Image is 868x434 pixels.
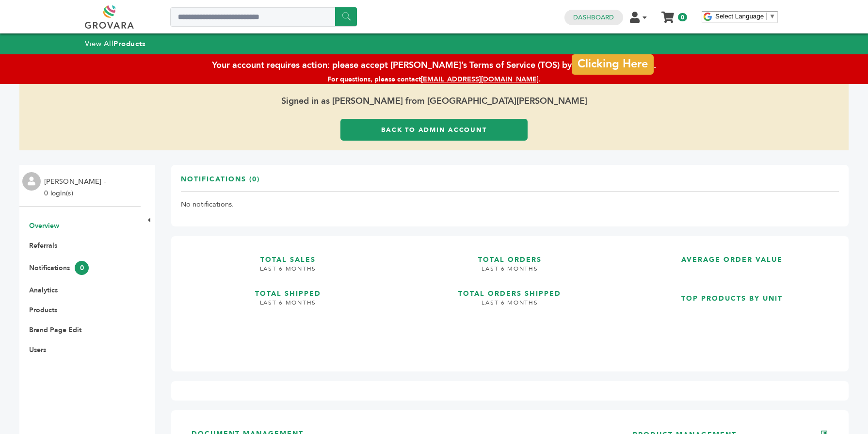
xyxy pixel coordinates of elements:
a: Brand Page Edit [29,325,81,335]
span: 0 [75,261,89,275]
li: [PERSON_NAME] - 0 login(s) [44,176,108,199]
a: AVERAGE ORDER VALUE [625,246,839,277]
h3: AVERAGE ORDER VALUE [625,246,839,265]
a: TOTAL SALES LAST 6 MONTHS TOTAL SHIPPED LAST 6 MONTHS [181,246,395,354]
a: Users [29,345,46,354]
a: Analytics [29,286,58,295]
h3: TOTAL SALES [181,246,395,265]
input: Search a product or brand... [170,7,357,27]
a: Notifications0 [29,263,89,273]
h4: LAST 6 MONTHS [181,265,395,280]
td: No notifications. [181,192,839,217]
h3: TOTAL SHIPPED [181,280,395,299]
a: Overview [29,221,59,230]
img: profile.png [22,172,41,191]
h3: Notifications (0) [181,175,260,192]
h3: TOTAL ORDERS [403,246,617,265]
span: 0 [678,13,687,21]
strong: Products [113,39,145,48]
a: TOTAL ORDERS LAST 6 MONTHS TOTAL ORDERS SHIPPED LAST 6 MONTHS [403,246,617,354]
a: Select Language​ [715,13,775,20]
span: ▼ [769,13,775,20]
h3: TOTAL ORDERS SHIPPED [403,280,617,299]
a: TOP PRODUCTS BY UNIT [625,285,839,354]
h4: LAST 6 MONTHS [403,299,617,314]
a: [EMAIL_ADDRESS][DOMAIN_NAME] [421,75,539,84]
h4: LAST 6 MONTHS [403,265,617,280]
h4: LAST 6 MONTHS [181,299,395,314]
a: Clicking Here [572,54,653,75]
span: Signed in as [PERSON_NAME] from [GEOGRAPHIC_DATA][PERSON_NAME] [19,84,849,119]
a: Referrals [29,241,57,250]
a: Back to Admin Account [340,119,528,141]
a: My Cart [662,9,674,19]
span: ​ [766,13,767,20]
h3: TOP PRODUCTS BY UNIT [625,285,839,304]
span: Select Language [715,13,764,20]
a: Products [29,305,57,315]
a: View AllProducts [85,39,146,48]
a: Dashboard [573,13,614,22]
